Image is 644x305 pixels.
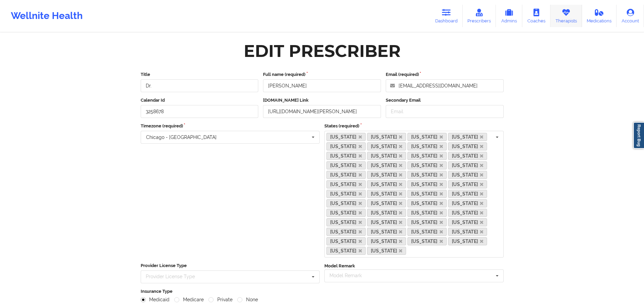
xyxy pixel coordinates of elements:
a: [US_STATE] [448,218,487,226]
a: [US_STATE] [448,133,487,141]
a: [US_STATE] [448,199,487,207]
label: Timezone (required) [141,123,320,129]
a: Prescribers [463,5,496,27]
div: Model Remark [328,272,371,280]
a: [US_STATE] [367,228,406,236]
a: Therapists [550,5,582,27]
a: [US_STATE] [448,142,487,150]
a: [US_STATE] [326,199,366,207]
label: Insurance Type [141,288,504,295]
a: [US_STATE] [448,209,487,217]
input: Email address [386,79,504,92]
a: [US_STATE] [407,152,447,160]
a: [US_STATE] [326,209,366,217]
label: Medicaid [141,297,170,303]
a: [US_STATE] [367,142,406,150]
label: None [237,297,258,303]
a: [US_STATE] [367,171,406,179]
a: Report Bug [633,122,644,149]
label: Provider License Type [141,262,320,269]
a: [US_STATE] [407,142,447,150]
a: [US_STATE] [367,133,406,141]
a: [US_STATE] [407,218,447,226]
input: Title [141,79,259,92]
input: Email [386,105,504,118]
a: Dashboard [430,5,463,27]
a: Account [617,5,644,27]
a: [US_STATE] [407,209,447,217]
a: [US_STATE] [367,152,406,160]
a: [US_STATE] [326,180,366,188]
label: Secondary Email [386,97,504,104]
label: States (required) [324,123,504,129]
a: [US_STATE] [407,133,447,141]
a: [US_STATE] [367,218,406,226]
div: Provider License Type [144,273,205,281]
label: Full name (required) [263,71,381,78]
a: [US_STATE] [407,190,447,198]
label: Calendar Id [141,97,259,104]
a: [US_STATE] [448,190,487,198]
a: [US_STATE] [367,237,406,245]
a: [US_STATE] [326,247,366,255]
input: Full name [263,79,381,92]
a: [US_STATE] [326,152,366,160]
a: [US_STATE] [448,171,487,179]
input: Calendar Id [141,105,259,118]
label: [DOMAIN_NAME] Link [263,97,381,104]
a: [US_STATE] [407,180,447,188]
label: Private [208,297,233,303]
a: [US_STATE] [407,161,447,169]
a: [US_STATE] [448,161,487,169]
a: [US_STATE] [448,228,487,236]
a: [US_STATE] [326,237,366,245]
a: [US_STATE] [448,237,487,245]
a: [US_STATE] [367,190,406,198]
a: [US_STATE] [407,228,447,236]
a: [US_STATE] [326,171,366,179]
a: [US_STATE] [407,171,447,179]
a: [US_STATE] [407,199,447,207]
a: [US_STATE] [326,228,366,236]
a: [US_STATE] [367,180,406,188]
a: Medications [582,5,617,27]
a: Coaches [522,5,550,27]
a: [US_STATE] [326,218,366,226]
label: Title [141,71,259,78]
a: [US_STATE] [326,190,366,198]
a: [US_STATE] [326,142,366,150]
a: [US_STATE] [326,133,366,141]
a: Admins [496,5,522,27]
a: [US_STATE] [448,180,487,188]
a: [US_STATE] [407,237,447,245]
a: [US_STATE] [367,247,406,255]
a: [US_STATE] [448,152,487,160]
a: [US_STATE] [367,199,406,207]
label: Email (required) [386,71,504,78]
div: Edit Prescriber [244,40,401,62]
a: [US_STATE] [367,161,406,169]
a: [US_STATE] [326,161,366,169]
label: Medicare [174,297,204,303]
a: [US_STATE] [367,209,406,217]
div: Chicago - [GEOGRAPHIC_DATA] [146,135,217,140]
label: Model Remark [324,263,355,269]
